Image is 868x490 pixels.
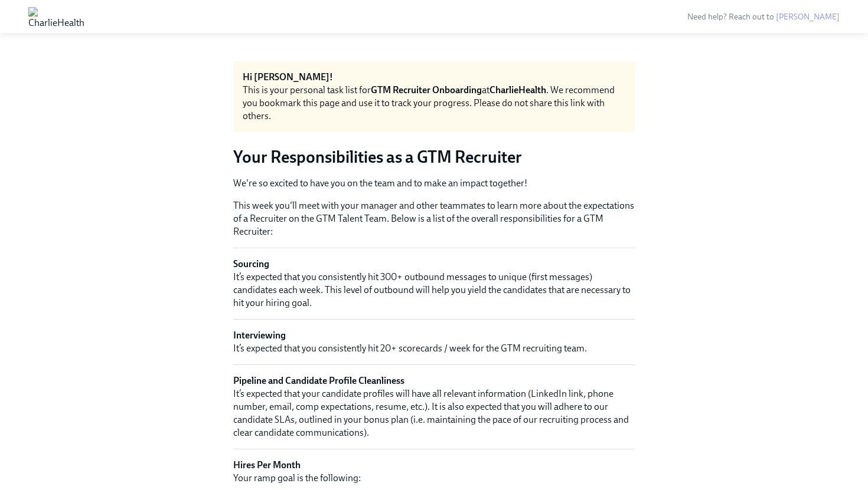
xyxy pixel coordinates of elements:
p: It’s expected that your candidate profiles will have all relevant information (LinkedIn link, pho... [233,374,635,439]
strong: Interviewing [233,330,286,341]
p: Your ramp goal is the following: [233,459,635,485]
strong: Sourcing [233,258,269,269]
h3: Your Responsibilities as a GTM Recruiter [233,146,635,167]
div: This is your personal task list for at . We recommend you bookmark this page and use it to track ... [243,84,625,123]
strong: Hi [PERSON_NAME]! [243,71,333,83]
p: It’s expected that you consistently hit 20+ scorecards / week for the GTM recruiting team. [233,329,635,355]
p: We're so excited to have you on the team and to make an impact together! [233,177,635,190]
p: This week you'll meet with your manager and other teammates to learn more about the expectations ... [233,199,635,238]
p: It’s expected that you consistently hit 300+ outbound messages to unique (first messages) candida... [233,258,635,310]
img: CharlieHealth [28,7,84,26]
span: Need help? Reach out to [687,12,840,22]
strong: GTM Recruiter Onboarding [371,84,482,96]
strong: CharlieHealth [490,84,546,96]
strong: Hires Per Month [233,459,301,471]
strong: Pipeline and Candidate Profile Cleanliness [233,375,404,386]
a: [PERSON_NAME] [776,12,840,22]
